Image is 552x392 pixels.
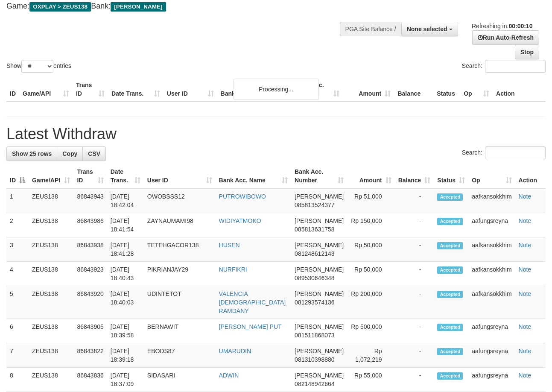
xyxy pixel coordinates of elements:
span: Show 25 rows [12,150,52,157]
td: - [395,368,434,392]
th: Status [433,77,460,102]
td: Rp 50,000 [347,237,394,262]
td: PIKRIANJAY29 [144,262,216,286]
td: ZEUS138 [29,343,73,368]
th: Status: activate to sort column ascending [434,164,468,188]
th: ID [6,77,19,102]
a: Note [519,193,532,200]
td: ZEUS138 [29,286,73,319]
td: ZEUS138 [29,319,73,343]
td: aafungsreyna [468,319,515,343]
td: Rp 55,000 [347,368,394,392]
th: Bank Acc. Name: activate to sort column ascending [216,164,292,188]
td: [DATE] 18:39:18 [107,343,144,368]
th: Op [460,77,493,102]
td: aafungsreyna [468,368,515,392]
a: Show 25 rows [6,146,57,161]
h4: Game: Bank: [6,2,359,11]
a: NURFIKRI [219,266,247,273]
a: UMARUDIN [219,348,251,354]
span: [PERSON_NAME] [295,290,344,297]
th: Balance: activate to sort column ascending [395,164,434,188]
span: [PERSON_NAME] [295,323,344,330]
td: aafungsreyna [468,213,515,237]
td: ZEUS138 [29,188,73,213]
th: Bank Acc. Number: activate to sort column ascending [291,164,347,188]
td: [DATE] 18:42:04 [107,188,144,213]
td: - [395,319,434,343]
td: Rp 1,072,219 [347,343,394,368]
td: aafkansokkhim [468,237,515,262]
span: Refreshing in: [472,23,532,29]
td: ZAYNAUMAMI98 [144,213,216,237]
td: Rp 150,000 [347,213,394,237]
h1: Latest Withdraw [6,126,546,143]
td: - [395,237,434,262]
td: 86843943 [73,188,107,213]
div: PGA Site Balance / [340,22,401,36]
td: [DATE] 18:41:54 [107,213,144,237]
span: OXPLAY > ZEUS138 [29,2,91,12]
td: - [395,262,434,286]
span: [PERSON_NAME] [295,266,344,273]
td: ZEUS138 [29,262,73,286]
th: Amount: activate to sort column ascending [347,164,394,188]
th: Game/API [19,77,73,102]
span: Copy 082148942664 to clipboard [295,380,334,387]
td: [DATE] 18:40:03 [107,286,144,319]
td: aafkansokkhim [468,262,515,286]
td: aafkansokkhim [468,286,515,319]
th: Action [515,164,546,188]
a: [PERSON_NAME] PUT [219,323,282,330]
a: Note [519,266,532,273]
a: Note [519,242,532,249]
span: Copy 081248612143 to clipboard [295,250,334,257]
span: Accepted [437,242,463,249]
td: 6 [6,319,29,343]
label: Search: [462,60,546,73]
td: 5 [6,286,29,319]
td: EBODS87 [144,343,216,368]
td: - [395,286,434,319]
th: Game/API: activate to sort column ascending [29,164,73,188]
a: WIDIYATMOKO [219,217,261,224]
td: [DATE] 18:40:43 [107,262,144,286]
th: Op: activate to sort column ascending [468,164,515,188]
td: 86843986 [73,213,107,237]
th: ID: activate to sort column descending [6,164,29,188]
td: 86843836 [73,368,107,392]
td: [DATE] 18:39:58 [107,319,144,343]
th: Action [493,77,546,102]
td: aafungsreyna [468,343,515,368]
span: Copy 081511868073 to clipboard [295,332,334,339]
span: Accepted [437,266,463,274]
span: Accepted [437,218,463,225]
button: None selected [401,22,458,36]
a: Note [519,348,532,354]
th: Trans ID: activate to sort column ascending [73,164,107,188]
span: Copy 081310398880 to clipboard [295,356,334,363]
span: Accepted [437,372,463,380]
span: [PERSON_NAME] [111,2,166,12]
td: - [395,343,434,368]
td: 86843920 [73,286,107,319]
td: ZEUS138 [29,368,73,392]
span: CSV [88,150,100,157]
td: Rp 200,000 [347,286,394,319]
td: 7 [6,343,29,368]
a: HUSEN [219,242,240,249]
div: Processing... [234,79,319,100]
td: Rp 51,000 [347,188,394,213]
span: [PERSON_NAME] [295,242,344,249]
span: Copy [62,150,77,157]
td: [DATE] 18:37:09 [107,368,144,392]
td: 1 [6,188,29,213]
td: - [395,188,434,213]
td: aafkansokkhim [468,188,515,213]
input: Search: [485,146,546,159]
td: - [395,213,434,237]
th: Date Trans.: activate to sort column ascending [107,164,144,188]
span: Accepted [437,324,463,331]
td: Rp 500,000 [347,319,394,343]
td: OWOBSSS12 [144,188,216,213]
